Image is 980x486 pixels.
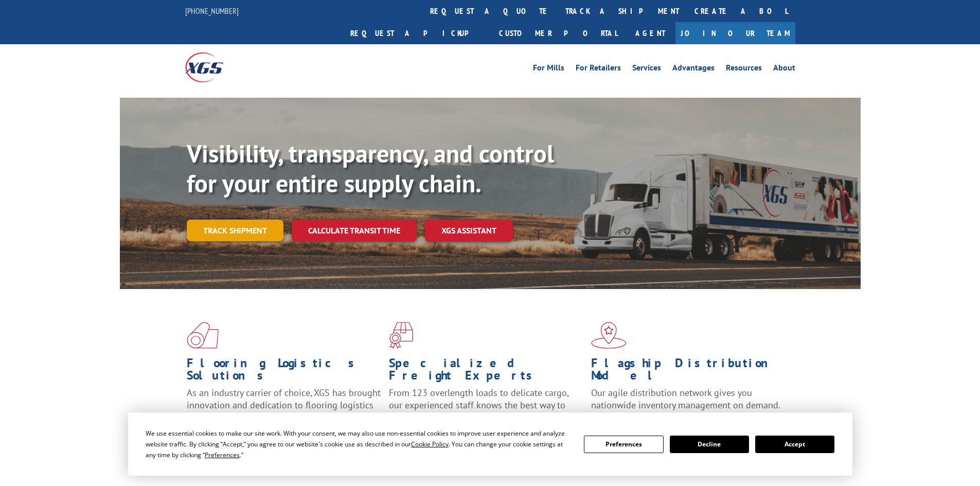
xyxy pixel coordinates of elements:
a: Resources [726,64,762,75]
div: We use essential cookies to make our site work. With your consent, we may also use non-essential ... [146,428,572,460]
button: Accept [755,436,834,453]
a: Agent [625,22,675,44]
h1: Flooring Logistics Solutions [187,357,381,387]
img: xgs-icon-total-supply-chain-intelligence-red [187,322,219,349]
a: For Mills [533,64,564,75]
a: Calculate transit time [292,220,417,242]
img: xgs-icon-focused-on-flooring-red [389,322,413,349]
a: Advantages [672,64,715,75]
a: [PHONE_NUMBER] [185,6,239,16]
a: Services [632,64,661,75]
b: Visibility, transparency, and control for your entire supply chain. [187,137,554,199]
a: Customer Portal [491,22,625,44]
span: As an industry carrier of choice, XGS has brought innovation and dedication to flooring logistics... [187,387,381,423]
span: Cookie Policy [411,440,449,448]
a: XGS ASSISTANT [425,220,513,242]
button: Decline [670,436,749,453]
span: Preferences [205,451,240,459]
span: Our agile distribution network gives you nationwide inventory management on demand. [591,387,780,411]
button: Preferences [584,436,663,453]
img: xgs-icon-flagship-distribution-model-red [591,322,627,349]
h1: Specialized Freight Experts [389,357,583,387]
a: Join Our Team [675,22,795,44]
a: Track shipment [187,220,283,241]
div: Cookie Consent Prompt [128,412,852,476]
a: About [773,64,795,75]
a: Request a pickup [343,22,491,44]
a: For Retailers [576,64,621,75]
h1: Flagship Distribution Model [591,357,786,387]
p: From 123 overlength loads to delicate cargo, our experienced staff knows the best way to move you... [389,387,583,433]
